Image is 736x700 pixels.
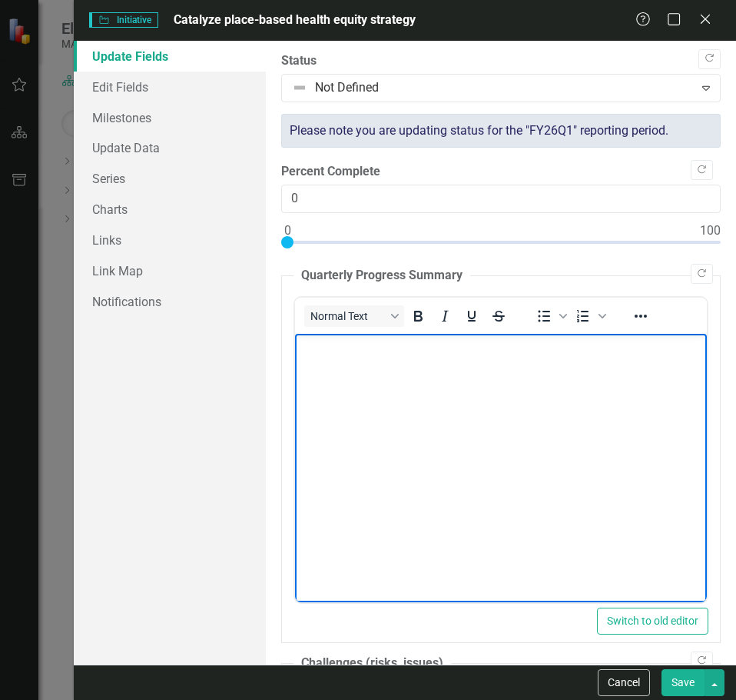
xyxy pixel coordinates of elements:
[74,163,266,194] a: Series
[570,305,608,327] div: Numbered list
[74,72,266,102] a: Edit Fields
[74,255,266,286] a: Link Map
[486,305,512,327] button: Strikethrough
[281,163,721,181] label: Percent Complete
[531,305,569,327] div: Bullet list
[74,41,266,72] a: Update Fields
[74,225,266,255] a: Links
[405,305,431,327] button: Bold
[598,669,650,696] button: Cancel
[597,608,708,635] button: Switch to old editor
[74,286,266,317] a: Notifications
[281,52,721,70] label: Status
[310,310,386,322] span: Normal Text
[432,305,458,327] button: Italic
[89,12,158,28] span: Initiative
[459,305,485,327] button: Underline
[281,114,721,148] div: Please note you are updating status for the "FY26Q1" reporting period.
[293,267,470,285] legend: Quarterly Progress Summary
[661,669,705,696] button: Save
[293,655,451,672] legend: Challenges (risks, issues)
[304,305,404,327] button: Block Normal Text
[174,12,416,27] span: Catalyze place-based health equity strategy
[295,334,707,602] iframe: Rich Text Area
[628,305,654,327] button: Reveal or hide additional toolbar items
[74,132,266,163] a: Update Data
[74,102,266,133] a: Milestones
[74,194,266,225] a: Charts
